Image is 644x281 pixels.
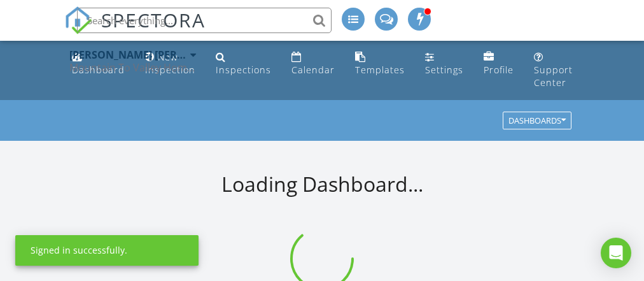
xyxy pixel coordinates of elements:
[69,61,197,74] div: Mountain To Valley Home Inspections, LLC.
[420,46,468,82] a: Settings
[211,46,276,82] a: Inspections
[479,46,519,82] a: Profile
[69,48,187,61] div: [PERSON_NAME] [PERSON_NAME]
[216,64,271,76] div: Inspections
[291,64,335,76] div: Calendar
[350,46,410,82] a: Templates
[508,117,566,126] div: Dashboards
[503,112,571,130] button: Dashboards
[529,46,578,95] a: Support Center
[77,8,332,33] input: Search everything...
[534,64,573,89] div: Support Center
[355,64,405,76] div: Templates
[286,46,340,82] a: Calendar
[425,64,463,76] div: Settings
[31,244,127,257] div: Signed in successfully.
[484,64,514,76] div: Profile
[601,238,631,268] div: Open Intercom Messenger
